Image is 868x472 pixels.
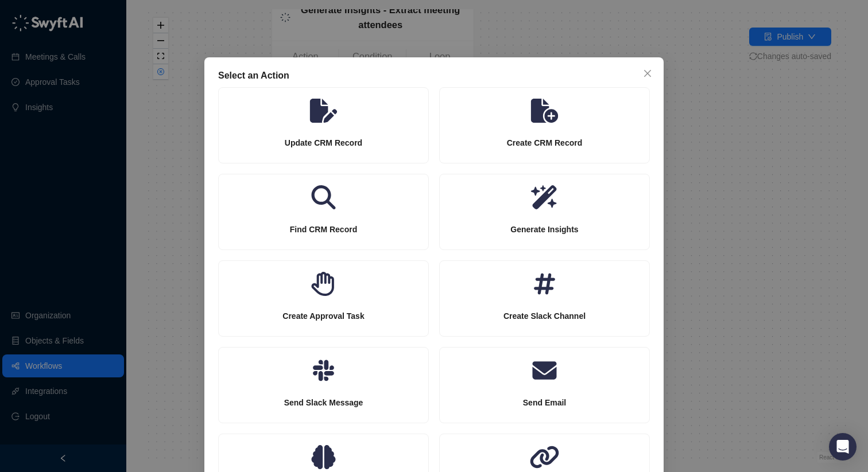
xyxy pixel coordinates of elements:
[503,311,586,321] strong: Create Slack Channel
[638,64,657,83] button: Close
[290,225,357,234] strong: Find CRM Record
[284,398,363,407] strong: Send Slack Message
[643,69,652,78] span: close
[829,433,857,461] div: Open Intercom Messenger
[523,398,566,407] strong: Send Email
[282,311,364,321] strong: Create Approval Task
[510,225,578,234] strong: Generate Insights
[507,138,582,147] strong: Create CRM Record
[218,69,650,83] div: Select an Action
[285,138,362,147] strong: Update CRM Record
